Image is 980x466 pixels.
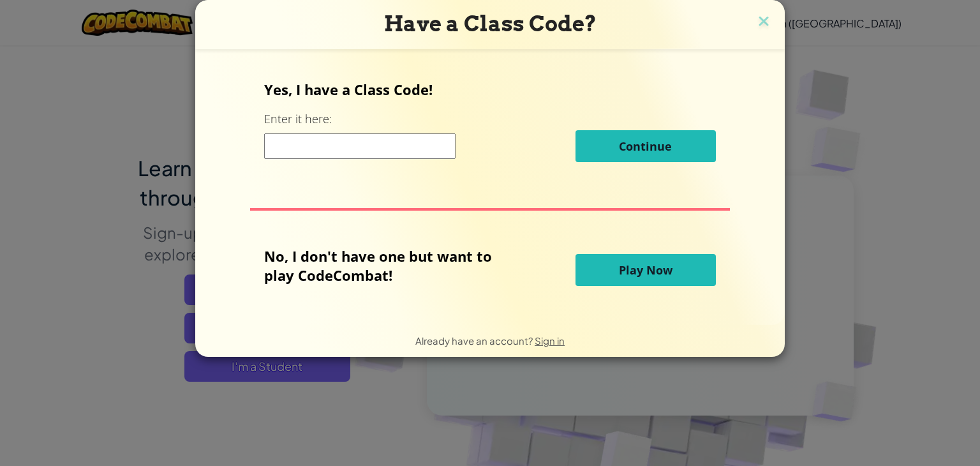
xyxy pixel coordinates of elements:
[619,139,672,154] span: Continue
[384,11,597,36] span: Have a Class Code?
[535,334,565,347] a: Sign in
[575,130,716,162] button: Continue
[264,111,332,127] label: Enter it here:
[264,80,715,99] p: Yes, I have a Class Code!
[264,246,511,285] p: No, I don't have one but want to play CodeCombat!
[619,262,672,278] span: Play Now
[575,254,716,286] button: Play Now
[755,13,772,32] img: close icon
[415,334,535,347] span: Already have an account?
